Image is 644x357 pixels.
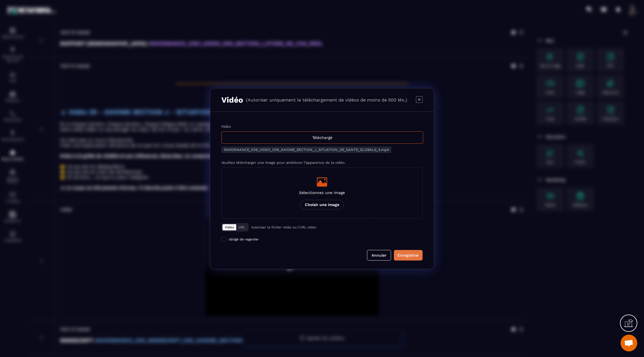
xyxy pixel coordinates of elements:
[224,148,389,152] span: RAYONNANCE_039_VIDEO_039_AXIOME_SECTION_J_SITUATION_DE_SANTE_GLOBALE_4.mp4
[621,335,637,351] div: Ouvrir le chat
[367,250,391,261] button: Annuler
[221,131,423,144] div: Téléchargé
[221,95,243,105] h3: Vidéo
[221,160,345,165] label: Veuillez télécharger une image pour améliorer l’apparence de la vidéo.
[394,250,423,261] button: Enregistrer
[222,224,236,230] button: Vidéo
[300,200,344,209] p: Choisir une image
[229,237,259,241] span: obligé de regarder
[397,252,419,258] div: Enregistrer
[299,190,345,195] p: Sélectionnez une image
[246,97,407,103] p: (Autoriser uniquement le téléchargement de vidéos de moins de 500 Mo.)
[221,124,231,129] label: Vidéo
[251,225,316,229] p: Autoriser le fichier vidéo ou l'URL vidéo
[236,224,247,230] button: URL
